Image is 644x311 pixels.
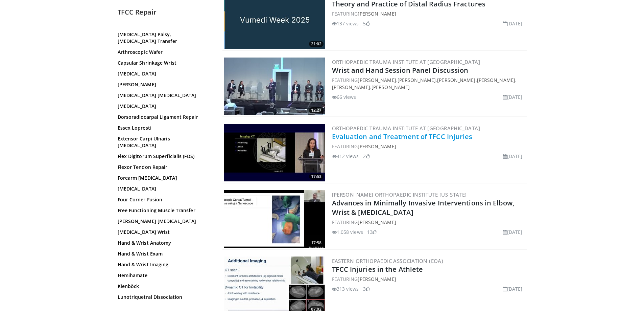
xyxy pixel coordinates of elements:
[358,77,396,83] a: [PERSON_NAME]
[437,77,475,83] a: [PERSON_NAME]
[118,31,209,45] a: [MEDICAL_DATA] Palsy, [MEDICAL_DATA] Transfer
[118,175,209,181] a: Forearm [MEDICAL_DATA]
[118,250,209,257] a: Hand & Wrist Exam
[332,93,356,101] li: 66 views
[309,174,324,180] span: 17:53
[118,283,209,290] a: Kienböck
[118,81,209,88] a: [PERSON_NAME]
[118,49,209,55] a: Arthroscopic Wafer
[367,228,377,236] li: 13
[332,219,525,226] div: FEATURING
[224,190,325,248] img: ca60f8f2-2a5f-4c99-b52c-82adc798731e.300x170_q85_crop-smart_upscale.jpg
[224,58,325,115] a: 12:27
[477,77,515,83] a: [PERSON_NAME]
[332,191,467,198] a: [PERSON_NAME] Orthopaedic Institute [US_STATE]
[118,272,209,279] a: Hemihamate
[332,228,363,236] li: 1,058 views
[398,77,436,83] a: [PERSON_NAME]
[309,41,324,47] span: 21:02
[118,92,209,99] a: [MEDICAL_DATA] [MEDICAL_DATA]
[118,261,209,268] a: Hand & Wrist Imaging
[363,20,370,27] li: 5
[118,196,209,203] a: Four Corner Fusion
[224,58,325,115] img: d3c0500f-8383-4c90-b468-41eabe4900dc.300x170_q85_crop-smart_upscale.jpg
[372,84,410,90] a: [PERSON_NAME]
[358,219,396,225] a: [PERSON_NAME]
[358,143,396,150] a: [PERSON_NAME]
[332,59,480,65] a: Orthopaedic Trauma Institute at [GEOGRAPHIC_DATA]
[118,135,209,149] a: Extensor Carpi Ulnaris [MEDICAL_DATA]
[358,10,396,17] a: [PERSON_NAME]
[118,60,209,66] a: Capsular Shrinkage Wrist
[118,125,209,131] a: Essex Lopresti
[332,132,473,141] a: Evaluation and Treatment of TFCC Injuries
[118,185,209,192] a: [MEDICAL_DATA]
[363,285,370,292] li: 3
[118,164,209,171] a: Flexor Tendon Repair
[309,240,324,246] span: 17:58
[118,207,209,214] a: Free Functioning Muscle Transfer
[332,258,444,264] a: Eastern Orthopaedic Association (EOA)
[332,20,359,27] li: 137 views
[118,103,209,110] a: [MEDICAL_DATA]
[363,153,370,160] li: 2
[309,107,324,113] span: 12:27
[503,285,523,292] li: [DATE]
[224,124,325,181] img: 3fa138be-56cb-4943-90d9-87b70e0f4523.300x170_q85_crop-smart_upscale.jpg
[503,93,523,101] li: [DATE]
[503,153,523,160] li: [DATE]
[503,20,523,27] li: [DATE]
[332,76,525,91] div: FEATURING , , , , ,
[118,114,209,120] a: Dorsoradiocarpal Ligament Repair
[118,70,209,77] a: [MEDICAL_DATA]
[332,198,514,217] a: Advances in Minimally Invasive Interventions in Elbow, Wrist & [MEDICAL_DATA]
[332,275,525,283] div: FEATURING
[224,190,325,248] a: 17:58
[118,218,209,225] a: [PERSON_NAME] [MEDICAL_DATA]
[118,229,209,236] a: [MEDICAL_DATA] Wrist
[332,285,359,292] li: 313 views
[503,228,523,236] li: [DATE]
[332,153,359,160] li: 412 views
[118,8,212,17] h2: TFCC Repair
[118,294,209,301] a: Lunotriquetral Dissociation
[332,10,525,17] div: FEATURING
[358,276,396,282] a: [PERSON_NAME]
[332,265,423,274] a: TFCC Injuries in the Athlete
[118,153,209,160] a: Flex Digitorum Superficialis (FDS)
[332,84,370,90] a: [PERSON_NAME]
[332,125,480,132] a: Orthopaedic Trauma Institute at [GEOGRAPHIC_DATA]
[332,66,469,75] a: Wrist and Hand Session Panel Discussion
[224,124,325,181] a: 17:53
[118,240,209,246] a: Hand & Wrist Anatomy
[332,143,525,150] div: FEATURING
